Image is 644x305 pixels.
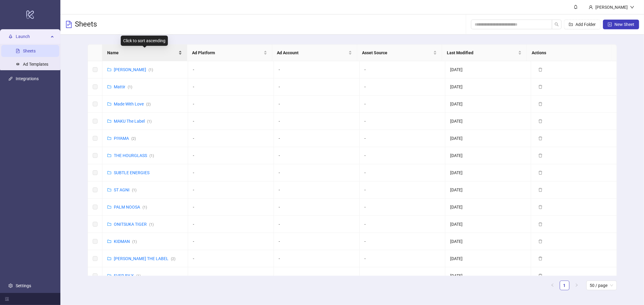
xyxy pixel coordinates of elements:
span: rocket [8,34,13,39]
td: - [274,199,360,216]
span: user [589,5,593,9]
button: left [548,281,557,290]
span: folder [107,136,111,140]
td: [DATE] [445,250,531,267]
a: PIYAMA(2) [114,136,136,141]
h3: Sheets [75,20,97,29]
span: delete [538,205,543,209]
li: Next Page [572,281,582,290]
td: - [188,61,274,78]
td: - [188,216,274,233]
td: - [274,181,360,199]
td: [DATE] [445,267,531,285]
td: [DATE] [445,164,531,181]
span: folder [107,153,111,158]
span: file-text [65,21,72,28]
td: - [360,164,445,181]
a: SUBTLE ENERGIES [114,170,149,175]
span: ( 1 ) [143,205,147,209]
span: folder [107,222,111,226]
th: Last Modified [442,45,527,61]
th: Ad Platform [187,45,272,61]
div: [PERSON_NAME] [593,4,630,11]
a: Integrations [16,76,39,81]
span: delete [538,256,543,261]
span: Last Modified [447,49,517,56]
td: - [360,130,445,147]
span: left [551,283,554,287]
a: THE HOURGLASS(1) [114,153,154,158]
span: folder [107,102,111,106]
td: - [360,267,445,285]
td: - [360,216,445,233]
span: folder [107,256,111,261]
a: ONITSUKA TIGER(1) [114,222,154,227]
td: - [274,233,360,250]
span: ( 1 ) [128,85,132,89]
td: - [360,61,445,78]
span: delete [538,119,543,123]
td: - [274,267,360,285]
span: New Sheet [614,22,634,27]
span: delete [538,136,543,140]
a: 1 [560,281,569,290]
span: ( 1 ) [147,119,152,124]
button: New Sheet [603,20,639,29]
span: folder [107,188,111,192]
td: - [188,199,274,216]
button: Add Folder [564,20,601,29]
span: delete [538,274,543,278]
span: delete [538,188,543,192]
td: [DATE] [445,199,531,216]
span: delete [538,239,543,244]
a: Mattir(1) [114,84,132,89]
span: ( 1 ) [132,188,136,192]
span: ( 1 ) [149,68,153,72]
a: Ad Templates [23,62,48,67]
td: - [360,250,445,267]
div: Page Size [586,281,617,290]
span: search [555,22,559,27]
span: delete [538,222,543,226]
td: - [274,164,360,181]
span: folder [107,85,111,89]
td: [DATE] [445,61,531,78]
span: folder [107,119,111,123]
a: Made With Love(2) [114,102,151,106]
span: delete [538,102,543,106]
th: Actions [527,45,612,61]
span: ( 1 ) [136,274,141,278]
td: - [188,164,274,181]
li: Previous Page [548,281,557,290]
td: - [360,78,445,96]
td: - [188,130,274,147]
span: folder [107,274,111,278]
td: [DATE] [445,113,531,130]
td: [DATE] [445,147,531,164]
li: 1 [560,281,569,290]
span: delete [538,85,543,89]
span: Launch [16,30,49,42]
td: - [274,216,360,233]
td: [DATE] [445,78,531,96]
td: - [188,113,274,130]
td: [DATE] [445,233,531,250]
a: EVER BY X(1) [114,273,141,278]
td: [DATE] [445,130,531,147]
span: plus-square [608,22,612,27]
span: ( 1 ) [149,222,154,227]
td: - [188,267,274,285]
td: [DATE] [445,96,531,113]
td: - [274,147,360,164]
td: - [274,96,360,113]
td: - [274,130,360,147]
span: ( 1 ) [149,154,154,158]
span: right [575,283,578,287]
span: ( 2 ) [146,102,151,106]
span: delete [538,68,543,72]
td: - [274,61,360,78]
td: - [188,78,274,96]
td: - [188,250,274,267]
td: - [360,147,445,164]
td: - [360,233,445,250]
